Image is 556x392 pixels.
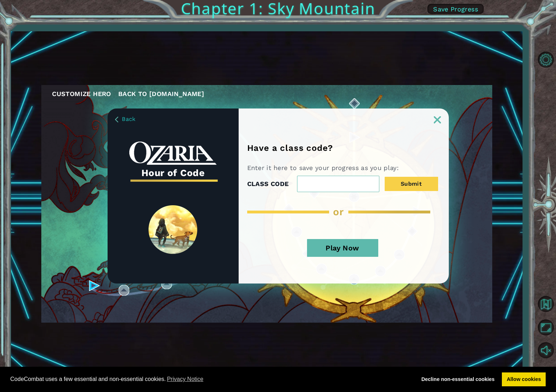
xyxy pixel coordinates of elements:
h3: Hour of Code [129,165,217,181]
img: ExitButton_Dusk.png [434,116,441,123]
img: whiteOzariaWordmark.png [129,142,217,165]
label: CLASS CODE [247,179,289,189]
a: deny cookies [416,372,499,387]
span: or [333,206,344,218]
button: Play Now [307,239,378,257]
span: Back [122,116,135,122]
span: CodeCombat uses a few essential and non-essential cookies. [10,374,411,385]
a: allow cookies [502,372,546,387]
p: Enter it here to save your progress as you play: [247,164,401,172]
img: SpiritLandReveal.png [149,205,197,254]
h1: Have a class code? [247,143,335,153]
button: Submit [385,177,438,191]
img: BackArrow_Dusk.png [115,117,118,122]
a: learn more about cookies [166,374,205,385]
